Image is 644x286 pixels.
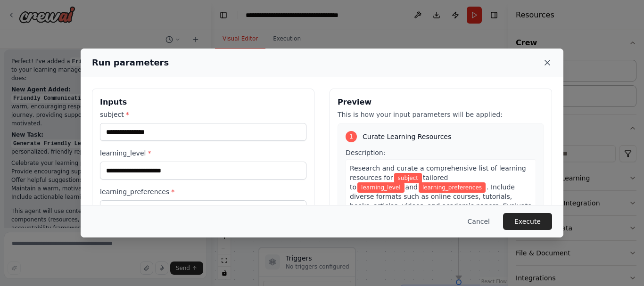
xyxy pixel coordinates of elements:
[100,148,306,158] label: learning_level
[338,110,544,119] p: This is how your input parameters will be applied:
[100,97,306,108] h3: Inputs
[503,213,552,230] button: Execute
[405,183,418,191] span: and
[394,173,422,183] span: Variable: subject
[460,213,497,230] button: Cancel
[419,182,486,193] span: Variable: learning_preferences
[357,182,405,193] span: Variable: learning_level
[92,56,169,69] h2: Run parameters
[346,149,385,156] span: Description:
[346,131,357,142] div: 1
[100,187,306,196] label: learning_preferences
[350,164,526,181] span: Research and curate a comprehensive list of learning resources for
[363,132,451,141] span: Curate Learning Resources
[338,97,544,108] h3: Preview
[100,110,306,119] label: subject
